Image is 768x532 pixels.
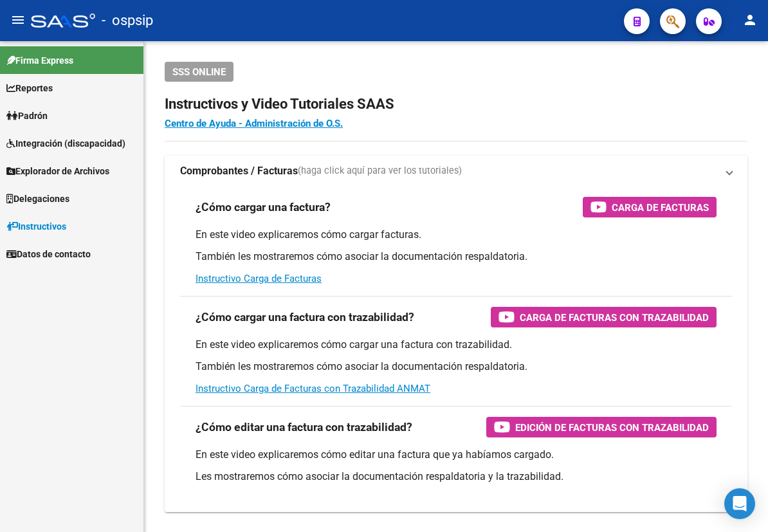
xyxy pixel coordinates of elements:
[6,219,66,234] span: Instructivos
[742,12,758,28] mat-icon: person
[196,418,412,436] h3: ¿Cómo editar una factura con trazabilidad?
[6,164,109,178] span: Explorador de Archivos
[196,250,717,264] p: También les mostraremos cómo asociar la documentación respaldatoria.
[165,187,747,512] div: Comprobantes / Facturas(haga click aquí para ver los tutoriales)
[196,383,430,394] a: Instructivo Carga de Facturas con Trazabilidad ANMAT
[6,109,48,123] span: Padrón
[165,92,747,116] h2: Instructivos y Video Tutoriales SAAS
[165,62,233,82] button: SSS ONLINE
[583,197,717,217] button: Carga de Facturas
[298,164,462,178] span: (haga click aquí para ver los tutoriales)
[520,309,709,326] span: Carga de Facturas con Trazabilidad
[724,488,755,519] div: Open Intercom Messenger
[486,417,717,437] button: Edición de Facturas con Trazabilidad
[196,448,717,462] p: En este video explicaremos cómo editar una factura que ya habíamos cargado.
[196,470,717,484] p: Les mostraremos cómo asociar la documentación respaldatoria y la trazabilidad.
[196,228,717,242] p: En este video explicaremos cómo cargar facturas.
[196,338,717,352] p: En este video explicaremos cómo cargar una factura con trazabilidad.
[6,136,125,151] span: Integración (discapacidad)
[612,199,709,216] span: Carga de Facturas
[491,307,717,327] button: Carga de Facturas con Trazabilidad
[6,53,73,68] span: Firma Express
[196,273,322,284] a: Instructivo Carga de Facturas
[515,419,709,436] span: Edición de Facturas con Trazabilidad
[6,81,53,95] span: Reportes
[6,247,91,261] span: Datos de contacto
[165,118,343,129] a: Centro de Ayuda - Administración de O.S.
[196,360,717,374] p: También les mostraremos cómo asociar la documentación respaldatoria.
[10,12,26,28] mat-icon: menu
[172,66,226,78] span: SSS ONLINE
[102,6,153,35] span: - ospsip
[196,308,414,326] h3: ¿Cómo cargar una factura con trazabilidad?
[6,192,69,206] span: Delegaciones
[196,198,331,216] h3: ¿Cómo cargar una factura?
[165,156,747,187] mat-expansion-panel-header: Comprobantes / Facturas(haga click aquí para ver los tutoriales)
[180,164,298,178] strong: Comprobantes / Facturas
